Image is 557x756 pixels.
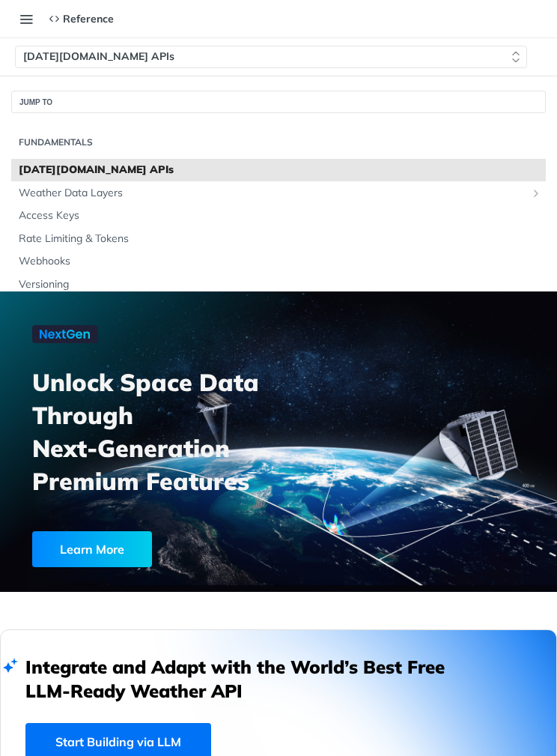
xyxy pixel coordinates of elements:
[32,325,98,343] img: NextGen
[15,7,37,30] button: Toggle navigation menu
[19,277,542,292] span: Versioning
[11,182,546,205] a: Weather Data LayersShow subpages for Weather Data Layers
[49,12,114,25] div: Reference
[25,655,467,703] h2: Integrate and Adapt with the World’s Best Free LLM-Ready Weather API
[19,186,526,201] span: Weather Data Layers
[11,273,546,296] a: Versioning
[11,136,546,149] h2: Fundamentals
[11,250,546,273] a: Webhooks
[11,205,546,227] a: Access Keys
[11,159,546,181] a: [DATE][DOMAIN_NAME] APIs
[19,163,542,178] span: [DATE][DOMAIN_NAME] APIs
[11,228,546,250] a: Rate Limiting & Tokens
[32,531,242,567] a: Learn More
[15,46,527,68] button: [DATE][DOMAIN_NAME] APIs
[19,208,542,223] span: Access Keys
[19,254,542,269] span: Webhooks
[23,49,174,64] span: [DATE][DOMAIN_NAME] APIs
[32,366,295,498] h3: Unlock Space Data Through Next-Generation Premium Features
[530,187,542,199] button: Show subpages for Weather Data Layers
[32,531,152,567] div: Learn More
[19,232,542,247] span: Rate Limiting & Tokens
[11,91,546,113] button: JUMP TO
